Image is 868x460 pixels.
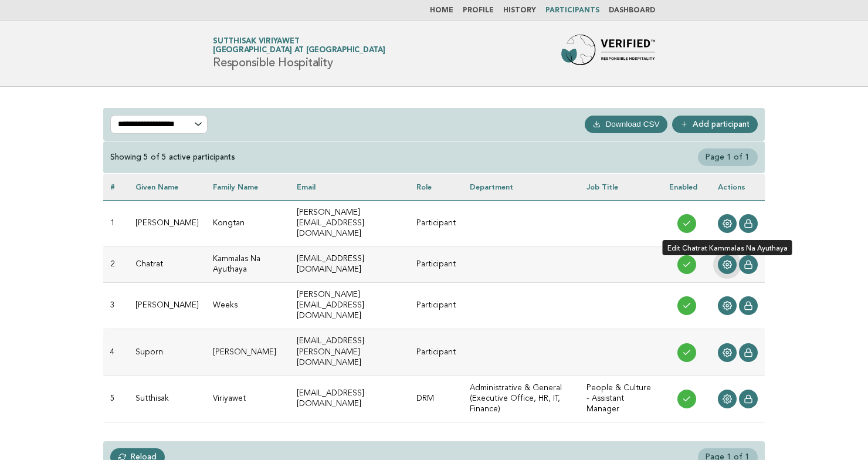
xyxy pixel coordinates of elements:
[585,116,667,133] button: Download CSV
[290,283,410,329] td: [PERSON_NAME][EMAIL_ADDRESS][DOMAIN_NAME]
[409,329,463,376] td: Participant
[206,376,290,422] td: Viriyawet
[561,35,655,72] img: Forbes Travel Guide
[206,329,290,376] td: [PERSON_NAME]
[128,376,206,422] td: Sutthisak
[290,329,410,376] td: [EMAIL_ADDRESS][PERSON_NAME][DOMAIN_NAME]
[213,47,385,55] span: [GEOGRAPHIC_DATA] at [GEOGRAPHIC_DATA]
[206,174,290,200] th: Family name
[103,283,128,329] td: 3
[213,38,385,69] h1: Responsible Hospitality
[128,200,206,246] td: [PERSON_NAME]
[463,174,579,200] th: Department
[206,283,290,329] td: Weeks
[110,152,235,163] div: Showing 5 of 5 active participants
[290,200,410,246] td: [PERSON_NAME][EMAIL_ADDRESS][DOMAIN_NAME]
[206,247,290,283] td: Kammalas Na Ayuthaya
[609,7,655,14] a: Dashboard
[463,7,494,14] a: Profile
[103,329,128,376] td: 4
[672,116,758,133] a: Add participant
[579,376,662,422] td: People & Culture - Assistant Manager
[545,7,599,14] a: Participants
[128,174,206,200] th: Given name
[290,376,410,422] td: [EMAIL_ADDRESS][DOMAIN_NAME]
[206,200,290,246] td: Kongtan
[213,38,385,54] a: Sutthisak Viriyawet[GEOGRAPHIC_DATA] at [GEOGRAPHIC_DATA]
[103,174,128,200] th: #
[290,247,410,283] td: [EMAIL_ADDRESS][DOMAIN_NAME]
[128,329,206,376] td: Suporn
[128,247,206,283] td: Chatrat
[103,247,128,283] td: 2
[103,376,128,422] td: 5
[128,283,206,329] td: [PERSON_NAME]
[409,283,463,329] td: Participant
[503,7,536,14] a: History
[409,200,463,246] td: Participant
[290,174,410,200] th: Email
[662,174,711,200] th: Enabled
[579,174,662,200] th: Job Title
[409,174,463,200] th: Role
[103,200,128,246] td: 1
[409,247,463,283] td: Participant
[463,376,579,422] td: Administrative & General (Executive Office, HR, IT, Finance)
[430,7,453,14] a: Home
[409,376,463,422] td: DRM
